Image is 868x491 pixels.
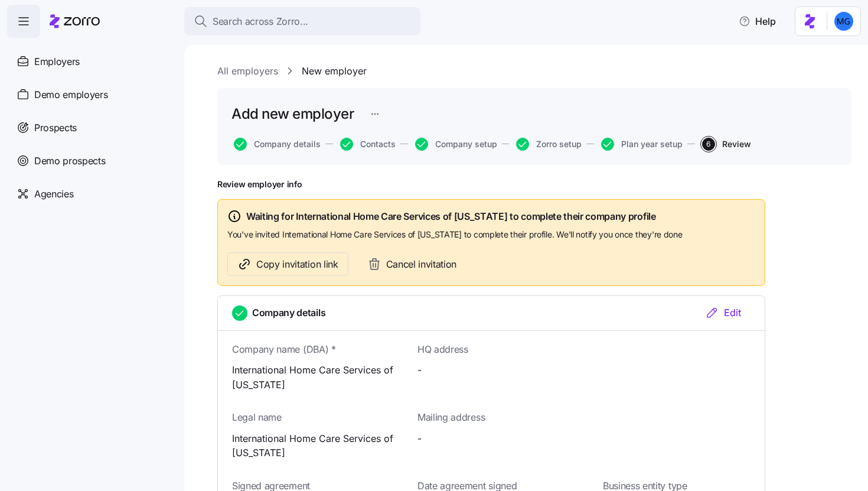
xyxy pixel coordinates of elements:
span: International Home Care Services of [US_STATE] [232,431,394,461]
span: Plan year setup [621,140,683,148]
span: You've invited International Home Care Services of [US_STATE] to complete their profile. We'll no... [227,229,755,240]
h1: Add new employer [231,105,354,123]
a: Company setup [413,138,497,151]
span: Mailing address [417,410,485,425]
button: Cancel invitation [358,253,466,275]
a: All employers [217,64,278,79]
img: 61c362f0e1d336c60eacb74ec9823875 [834,12,853,31]
button: Edit [696,305,750,320]
a: Company details [231,138,321,151]
button: Company setup [415,138,497,151]
a: Agencies [7,177,175,210]
span: 6 [702,138,715,151]
span: Demo employers [34,87,108,102]
span: HQ address [417,342,468,357]
span: Waiting for International Home Care Services of [US_STATE] to complete their company profile [246,209,656,224]
button: Search across Zorro... [184,7,420,35]
div: Edit [705,305,741,320]
button: Contacts [340,138,396,151]
span: Company details [254,140,321,148]
span: Prospects [34,121,77,135]
span: Help [739,14,776,28]
a: Zorro setup [514,138,582,151]
a: Contacts [338,138,396,151]
button: 6Review [702,138,751,151]
span: Employers [34,54,80,69]
h1: Review employer info [217,179,765,190]
span: Review [722,140,751,148]
span: Company name (DBA) * [232,342,336,357]
a: Employers [7,45,175,78]
a: Demo employers [7,78,175,111]
button: Plan year setup [601,138,683,151]
span: - [417,363,765,378]
button: Help [729,9,785,33]
a: Plan year setup [599,138,683,151]
span: Copy invitation link [256,257,338,272]
span: Company details [252,305,325,320]
a: Demo prospects [7,144,175,177]
span: International Home Care Services of [US_STATE] [232,363,394,392]
span: Demo prospects [34,154,106,168]
a: Prospects [7,111,175,144]
span: Agencies [34,187,73,201]
span: Zorro setup [536,140,582,148]
button: Copy invitation link [227,252,348,276]
span: Legal name [232,410,282,425]
button: Zorro setup [516,138,582,151]
span: Search across Zorro... [213,14,308,29]
span: - [417,431,765,446]
span: Contacts [360,140,396,148]
button: Company details [234,138,321,151]
a: New employer [302,64,367,79]
span: Company setup [435,140,497,148]
span: Cancel invitation [386,257,457,272]
a: 6Review [700,138,751,151]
